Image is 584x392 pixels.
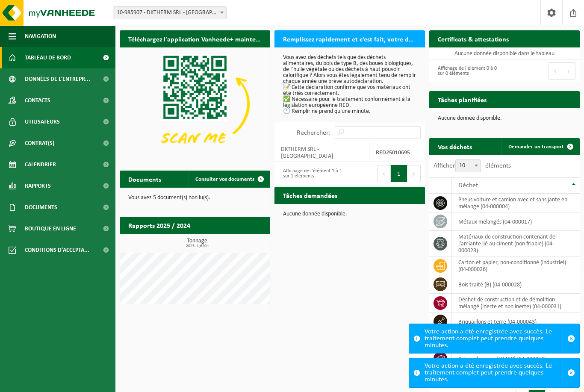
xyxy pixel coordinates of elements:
td: carton et papier, non-conditionné (industriel) (04-000026) [452,256,580,275]
span: 10-985907 - DKTHERM SRL - WATERLOO [113,7,226,19]
td: matériaux de construction contenant de l'amiante lié au ciment (non friable) (04-000023) [452,231,580,256]
button: Next [562,62,575,80]
button: Next [407,165,421,182]
h2: Téléchargez l'application Vanheede+ maintenant! [120,30,270,47]
a: Consulter les rapports [196,233,269,251]
h2: Vos déchets [429,138,481,155]
p: Vous avez des déchets tels que des déchets alimentaires, du bois de type B, des boues biologiques... [283,55,416,115]
span: 2025: 1,620 t [124,244,270,248]
div: Votre action a été enregistrée avec succès. Le traitement complet peut prendre quelques minutes. [425,358,563,387]
span: 10 [456,160,481,172]
span: 10-985907 - DKTHERM SRL - WATERLOO [113,6,227,19]
td: métaux mélangés (04-000017) [452,212,580,231]
h2: Documents [120,171,170,187]
h2: Tâches demandées [274,187,346,203]
label: Rechercher: [297,130,330,136]
p: Vous avez 5 document(s) non lu(s). [128,195,262,201]
label: Afficher éléments [434,162,511,169]
img: Download de VHEPlus App [120,47,270,160]
span: Navigation [25,26,56,47]
span: Rapports [25,175,51,197]
p: Aucune donnée disponible. [438,115,571,121]
p: Aucune donnée disponible. [283,211,416,217]
h2: Remplissez rapidement et c’est fait, votre déclaration RED pour 2025 [274,30,425,47]
h2: Certificats & attestations [429,30,517,47]
td: Aucune donnée disponible dans le tableau [429,47,580,59]
span: Contrat(s) [25,133,54,154]
span: Déchet [458,182,478,189]
span: Utilisateurs [25,111,60,133]
strong: RED25010695 [376,150,410,156]
button: 1 [391,165,407,182]
td: déchet de construction et de démolition mélangé (inerte et non inerte) (04-000031) [452,294,580,312]
span: 10 [455,159,481,172]
span: Conditions d'accepta... [25,239,89,261]
span: Consulter vos documents [195,177,254,182]
a: Demander un transport [501,138,579,155]
span: Boutique en ligne [25,218,76,239]
div: Votre action a été enregistrée avec succès. Le traitement complet peut prendre quelques minutes. [425,324,563,353]
td: DKTHERM SRL - [GEOGRAPHIC_DATA] [274,143,369,162]
button: Previous [549,62,562,80]
span: Contacts [25,90,50,111]
button: Previous [377,165,391,182]
td: briquaillons et terre (04-000043) [452,312,580,331]
div: Affichage de l'élément 0 à 0 sur 0 éléments [434,62,500,80]
span: Données de l'entrepr... [25,68,90,90]
span: Documents [25,197,57,218]
h2: Tâches planifiées [429,91,495,108]
span: Tableau de bord [25,47,71,68]
h3: Tonnage [124,238,270,248]
td: bois traité (B) (04-000028) [452,275,580,294]
a: Consulter vos documents [189,171,269,188]
span: Calendrier [25,154,56,175]
h2: Rapports 2025 / 2024 [120,217,199,233]
span: Demander un transport [508,144,564,150]
td: pneus voiture et camion avec et sans jante en mélange (04-000004) [452,194,580,212]
div: Affichage de l'élément 1 à 1 sur 1 éléments [279,164,345,183]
